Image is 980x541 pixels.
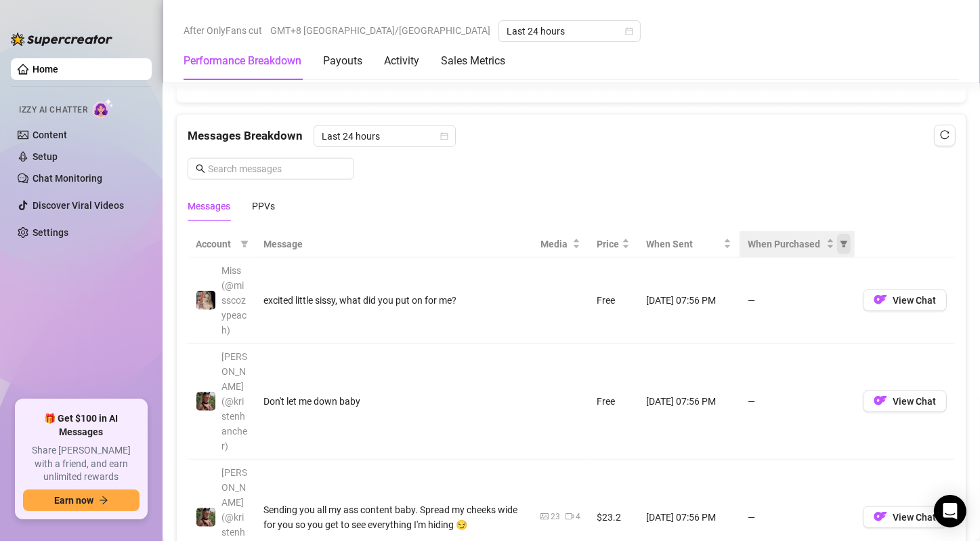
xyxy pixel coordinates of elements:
[576,510,580,523] div: 4
[196,164,205,174] span: search
[638,231,740,258] th: When Sent
[322,126,448,146] span: Last 24 hours
[323,53,362,69] div: Payouts
[540,513,549,521] span: picture
[638,344,740,460] td: [DATE] 07:56 PM
[863,399,947,409] a: OFView Chat
[33,227,68,238] a: Settings
[740,258,855,344] td: —
[740,231,855,258] th: When Purchased
[188,199,230,214] div: Messages
[54,495,93,506] span: Earn now
[507,21,633,41] span: Last 24 hours
[589,258,638,344] td: Free
[740,344,855,460] td: —
[184,53,301,69] div: Performance Breakdown
[196,237,235,252] span: Account
[874,510,887,523] img: OF
[551,510,560,523] div: 23
[893,512,936,523] span: View Chat
[384,53,419,69] div: Activity
[23,489,140,511] button: Earn nowarrow-right
[196,392,215,411] img: Kristen (@kristenhancher)
[263,293,524,308] div: excited little sissy, what did you put on for me?
[540,237,570,252] span: Media
[748,237,824,252] span: When Purchased
[863,506,947,528] button: OFView Chat
[863,515,947,525] a: OFView Chat
[33,200,124,211] a: Discover Viral Videos
[23,412,140,439] span: 🎁 Get $100 in AI Messages
[240,240,249,248] span: filter
[93,98,114,118] img: AI Chatter
[646,237,721,252] span: When Sent
[33,129,67,140] a: Content
[99,496,108,505] span: arrow-right
[255,231,532,258] th: Message
[874,394,887,407] img: OF
[893,295,936,306] span: View Chat
[532,231,589,258] th: Media
[33,151,58,162] a: Setup
[196,291,215,310] img: Miss (@misscozypeach)
[33,64,58,75] a: Home
[589,231,638,258] th: Price
[597,237,619,252] span: Price
[589,344,638,460] td: Free
[440,132,448,140] span: calendar
[840,240,848,248] span: filter
[940,130,950,140] span: reload
[566,513,574,521] span: video-camera
[11,33,112,46] img: logo-BBDzfeDw.svg
[252,199,275,214] div: PPVs
[221,265,247,336] span: Miss (@misscozypeach)
[863,390,947,412] button: OFView Chat
[893,396,936,407] span: View Chat
[863,289,947,311] button: OFView Chat
[188,125,955,147] div: Messages Breakdown
[263,502,524,532] div: Sending you all my ass content baby. Spread my cheeks wide for you so you get to see everything I...
[638,258,740,344] td: [DATE] 07:56 PM
[934,495,966,527] div: Open Intercom Messenger
[874,293,887,306] img: OF
[263,394,524,409] div: Don't let me down baby
[19,104,87,117] span: Izzy AI Chatter
[270,20,490,41] span: GMT+8 [GEOGRAPHIC_DATA]/[GEOGRAPHIC_DATA]
[23,444,140,484] span: Share [PERSON_NAME] with a friend, and earn unlimited rewards
[863,298,947,308] a: OFView Chat
[837,234,851,254] span: filter
[221,351,247,452] span: [PERSON_NAME] (@kristenhancher)
[441,53,505,69] div: Sales Metrics
[238,234,251,254] span: filter
[625,27,633,35] span: calendar
[184,20,262,41] span: After OnlyFans cut
[208,161,346,176] input: Search messages
[33,173,102,184] a: Chat Monitoring
[196,508,215,527] img: Kristen (@kristenhancher)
